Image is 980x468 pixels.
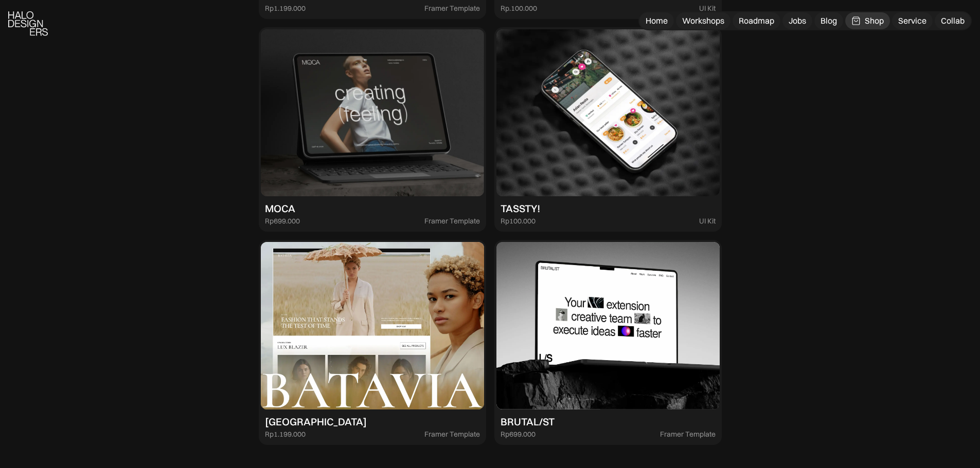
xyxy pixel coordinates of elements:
div: BRUTAL/ST [501,416,555,428]
div: Framer Template [424,217,480,226]
div: Rp1.199.000 [265,4,306,13]
a: Home [639,12,674,29]
div: MOCA [265,202,295,215]
div: Rp1.199.000 [265,430,306,439]
a: Roadmap [733,12,780,29]
a: Workshops [676,12,730,29]
a: [GEOGRAPHIC_DATA]Rp1.199.000Framer Template [259,240,486,445]
div: Shop [865,15,884,26]
a: TASSTY!Rp100.000UI Kit [494,27,722,232]
div: UI Kit [699,4,716,13]
div: [GEOGRAPHIC_DATA] [265,416,367,428]
a: Shop [845,12,890,29]
div: Framer Template [660,430,716,439]
a: Service [892,12,933,29]
a: BRUTAL/STRp699.000Framer Template [494,240,722,445]
div: Rp699.000 [265,217,300,226]
div: Rp699.000 [501,430,536,439]
div: Rp100.000 [501,217,536,226]
div: UI Kit [699,217,716,226]
a: Jobs [782,12,812,29]
div: Jobs [789,15,806,26]
div: Workshops [682,15,724,26]
div: Collab [941,15,965,26]
div: Service [898,15,926,26]
div: Blog [821,15,837,26]
a: Blog [814,12,843,29]
a: MOCARp699.000Framer Template [259,27,486,232]
div: Home [646,15,668,26]
div: Framer Template [424,430,480,439]
div: Framer Template [424,4,480,13]
a: Collab [935,12,971,29]
div: Roadmap [739,15,774,26]
div: Rp.100.000 [501,4,537,13]
div: TASSTY! [501,202,540,215]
